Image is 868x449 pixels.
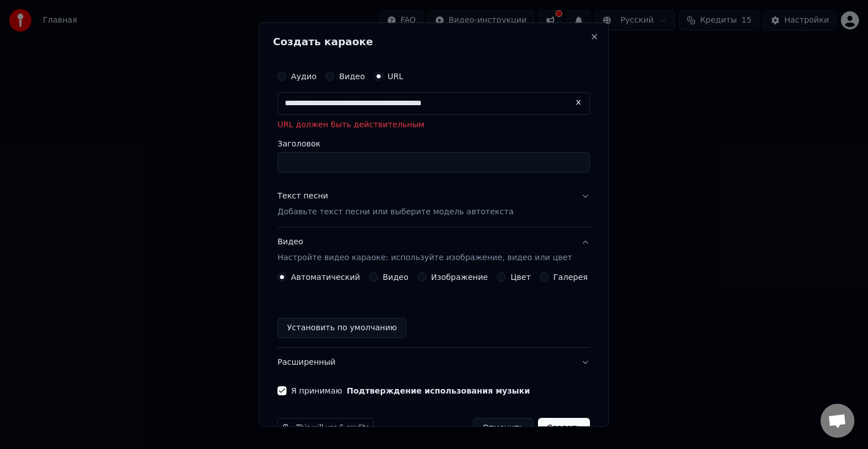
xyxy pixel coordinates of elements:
label: Изображение [431,273,488,281]
label: Заголовок [277,140,590,148]
button: Текст песниДобавьте текст песни или выберите модель автотекста [277,182,590,227]
label: Аудио [291,72,316,80]
button: Создать [538,418,590,438]
p: Добавьте текст песни или выберите модель автотекста [277,206,514,218]
div: Видео [277,236,572,264]
span: This will use 5 credits [296,424,369,433]
button: Расширенный [277,348,590,377]
button: Отменить [473,418,533,438]
p: Настройте видео караоке: используйте изображение, видео или цвет [277,252,572,264]
label: Видео [339,72,365,80]
label: Цвет [511,273,531,281]
button: Установить по умолчанию [277,318,406,338]
label: Автоматический [291,273,360,281]
label: Я принимаю [291,387,530,395]
h2: Создать караоке [273,37,594,47]
label: URL [388,72,403,80]
label: Видео [383,273,409,281]
p: URL должен быть действительным [277,119,590,131]
button: ВидеоНастройте видео караоке: используйте изображение, видео или цвет [277,227,590,273]
button: Я принимаю [347,387,530,395]
div: Текст песни [277,191,328,202]
div: ВидеоНастройте видео караоке: используйте изображение, видео или цвет [277,273,590,347]
label: Галерея [554,273,588,281]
